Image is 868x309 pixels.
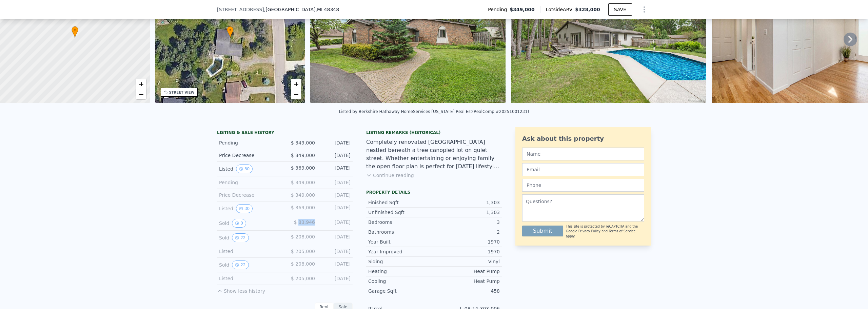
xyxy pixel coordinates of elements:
div: 2 [434,229,500,235]
span: $ 369,000 [291,165,315,171]
span: $ 349,000 [291,153,315,158]
div: Cooling [368,278,434,285]
div: Price Decrease [219,192,279,198]
div: Pending [219,179,279,186]
div: Garage Sqft [368,288,434,294]
button: Submit [522,226,563,236]
span: , MI 48348 [315,7,339,12]
span: $349,000 [510,6,535,13]
div: 1,303 [434,199,500,206]
div: [DATE] [320,139,351,146]
button: SAVE [608,3,632,16]
div: Unfinished Sqft [368,209,434,216]
div: [DATE] [320,233,351,242]
div: Sold [219,219,279,228]
div: LISTING & SALE HISTORY [217,130,353,137]
div: [DATE] [320,179,351,186]
span: + [139,80,143,88]
div: [DATE] [320,165,351,173]
button: Continue reading [366,172,414,179]
span: $ 208,000 [291,261,315,267]
div: Year Improved [368,248,434,255]
a: Zoom in [136,79,146,89]
div: [DATE] [320,275,351,282]
input: Name [522,148,644,160]
div: 1970 [434,248,500,255]
div: Heating [368,268,434,275]
span: Pending [488,6,510,13]
span: • [227,27,234,33]
div: 3 [434,219,500,226]
div: 1,303 [434,209,500,216]
div: Completely renovated [GEOGRAPHIC_DATA] nestled beneath a tree canopied lot on quiet street. Wheth... [366,138,502,171]
div: Listed by Berkshire Hathaway HomeServices [US_STATE] Real Est (RealComp #20251001231) [339,109,529,114]
span: − [139,90,143,98]
div: Vinyl [434,258,500,265]
span: Lotside ARV [546,6,575,13]
div: Listing Remarks (Historical) [366,130,502,135]
div: STREET VIEW [169,90,195,95]
button: View historical data [232,260,249,269]
a: Zoom in [291,79,301,89]
button: Show Options [637,3,651,16]
div: Bathrooms [368,229,434,235]
div: • [72,26,78,38]
div: Finished Sqft [368,199,434,206]
div: Listed [219,165,279,173]
button: View historical data [232,219,246,228]
span: , [GEOGRAPHIC_DATA] [264,6,339,13]
a: Zoom out [291,89,301,99]
a: Terms of Service [609,229,635,233]
div: [DATE] [320,152,351,159]
div: [DATE] [320,192,351,198]
div: Ask about this property [522,134,644,143]
div: Heat Pump [434,278,500,285]
div: [DATE] [320,204,351,213]
button: View historical data [236,165,253,173]
span: $ 349,000 [291,180,315,185]
span: $ 208,000 [291,234,315,239]
div: Property details [366,190,502,195]
a: Zoom out [136,89,146,99]
div: Bedrooms [368,219,434,226]
a: Privacy Policy [578,229,600,233]
span: [STREET_ADDRESS] [217,6,264,13]
span: $ 369,000 [291,205,315,210]
div: Pending [219,139,279,146]
div: 458 [434,288,500,294]
div: Sold [219,260,279,269]
span: • [72,27,78,33]
div: [DATE] [320,260,351,269]
div: [DATE] [320,248,351,255]
div: • [227,26,234,38]
span: $328,000 [575,7,600,12]
div: Year Built [368,238,434,245]
span: $ 83,946 [294,219,315,225]
span: $ 205,000 [291,276,315,281]
div: Heat Pump [434,268,500,275]
div: [DATE] [320,219,351,228]
div: Sold [219,233,279,242]
input: Phone [522,179,644,192]
div: Listed [219,204,279,213]
span: − [294,90,298,98]
div: 1970 [434,238,500,245]
div: Price Decrease [219,152,279,159]
button: View historical data [232,233,249,242]
input: Email [522,163,644,176]
div: This site is protected by reCAPTCHA and the Google and apply. [566,224,644,239]
div: Listed [219,248,279,255]
span: + [294,80,298,88]
span: $ 349,000 [291,140,315,146]
button: Show less history [217,285,265,294]
button: View historical data [236,204,253,213]
span: $ 205,000 [291,249,315,254]
div: Listed [219,275,279,282]
span: $ 349,000 [291,192,315,198]
div: Siding [368,258,434,265]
